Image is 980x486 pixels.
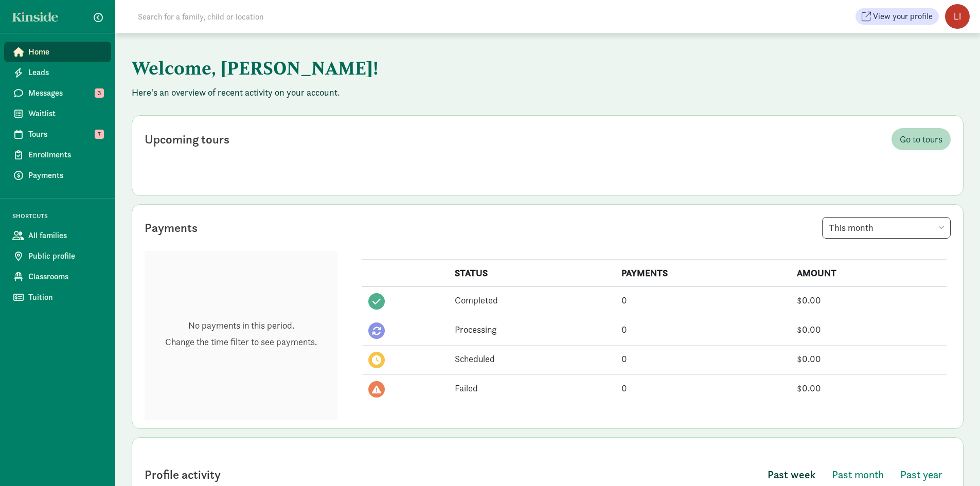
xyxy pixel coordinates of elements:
[900,132,942,146] span: Go to tours
[4,124,111,145] a: Tours 7
[621,352,785,366] div: 0
[132,49,641,86] h1: Welcome, [PERSON_NAME]!
[95,88,104,98] span: 3
[791,260,947,287] th: AMOUNT
[132,86,964,99] p: Here's an overview of recent activity on your account.
[615,260,791,287] th: PAYMENTS
[873,10,933,23] span: View your profile
[4,225,111,246] a: All families
[621,322,785,336] div: 0
[28,250,103,262] span: Public profile
[900,466,942,483] span: Past year
[28,229,103,242] span: All families
[145,130,229,149] div: Upcoming tours
[455,381,609,395] div: Failed
[28,66,103,79] span: Leads
[28,46,103,58] span: Home
[28,107,103,120] span: Waitlist
[145,219,198,237] div: Payments
[4,246,111,266] a: Public profile
[28,128,103,140] span: Tours
[132,6,420,27] input: Search for a family, child or location
[4,266,111,287] a: Classrooms
[797,381,940,395] div: $0.00
[145,465,221,484] div: Profile activity
[621,293,785,307] div: 0
[892,128,951,150] a: Go to tours
[4,83,111,103] a: Messages 3
[4,103,111,124] a: Waitlist
[449,260,615,287] th: STATUS
[797,293,940,307] div: $0.00
[165,336,317,348] p: Change the time filter to see payments.
[28,149,103,161] span: Enrollments
[768,466,815,483] span: Past week
[28,291,103,303] span: Tuition
[28,271,103,283] span: Classrooms
[165,319,317,332] p: No payments in this period.
[4,287,111,308] a: Tuition
[455,293,609,307] div: Completed
[4,42,111,62] a: Home
[4,165,111,186] a: Payments
[455,352,609,366] div: Scheduled
[832,466,884,483] span: Past month
[856,8,939,25] button: View your profile
[455,322,609,336] div: Processing
[28,169,103,182] span: Payments
[797,322,940,336] div: $0.00
[621,381,785,395] div: 0
[95,130,104,139] span: 7
[28,87,103,99] span: Messages
[4,145,111,165] a: Enrollments
[797,352,940,366] div: $0.00
[4,62,111,83] a: Leads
